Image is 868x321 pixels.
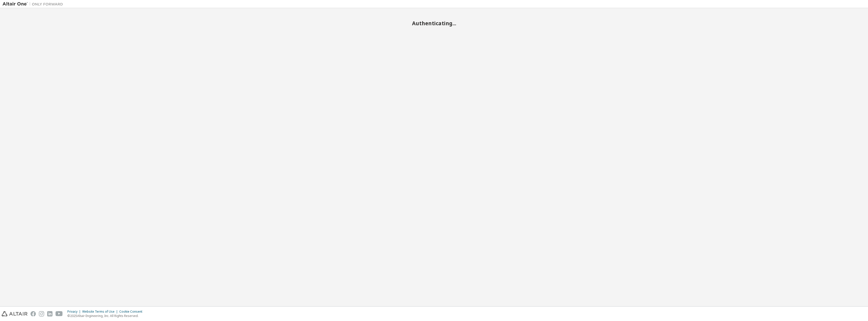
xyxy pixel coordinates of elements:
[67,314,145,318] p: © 2025 Altair Engineering, Inc. All Rights Reserved.
[2,311,28,316] img: altair_logo.svg
[56,311,63,316] img: youtube.svg
[3,2,66,7] img: Altair One
[119,310,145,314] div: Cookie Consent
[39,311,44,316] img: instagram.svg
[67,310,82,314] div: Privacy
[31,311,36,316] img: facebook.svg
[47,311,52,316] img: linkedin.svg
[82,310,119,314] div: Website Terms of Use
[3,20,865,27] h2: Authenticating...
